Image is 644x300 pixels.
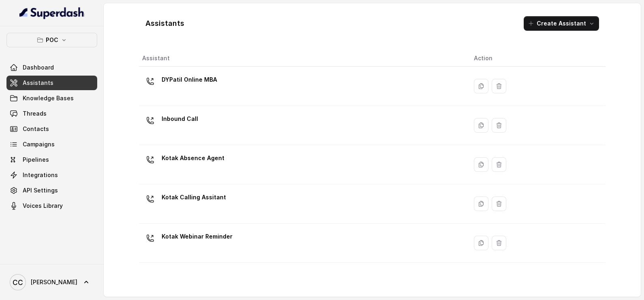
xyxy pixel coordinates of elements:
[46,35,58,45] p: POC
[6,152,97,167] a: Pipelines
[19,6,85,19] img: light.svg
[162,230,232,243] p: Kotak Webinar Reminder
[23,156,49,164] span: Pipelines
[6,106,97,121] a: Threads
[162,191,226,204] p: Kotak Calling Assitant
[13,278,23,287] text: CC
[162,73,217,86] p: DYPatil Online MBA
[6,168,97,182] a: Integrations
[6,122,97,136] a: Contacts
[23,125,49,133] span: Contacts
[6,137,97,152] a: Campaigns
[6,183,97,198] a: API Settings
[6,60,97,75] a: Dashboard
[23,171,58,179] span: Integrations
[23,140,55,148] span: Campaigns
[23,110,47,118] span: Threads
[162,112,198,125] p: Inbound Call
[6,271,97,294] a: [PERSON_NAME]
[23,79,53,87] span: Assistants
[6,91,97,106] a: Knowledge Bases
[23,202,63,210] span: Voices Library
[467,50,606,67] th: Action
[23,94,74,102] span: Knowledge Bases
[6,76,97,90] a: Assistants
[6,199,97,213] a: Voices Library
[139,50,467,67] th: Assistant
[524,16,599,31] button: Create Assistant
[31,278,77,286] span: [PERSON_NAME]
[6,33,97,47] button: POC
[162,152,224,165] p: Kotak Absence Agent
[145,17,184,30] h1: Assistants
[23,186,58,194] span: API Settings
[23,63,54,72] span: Dashboard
